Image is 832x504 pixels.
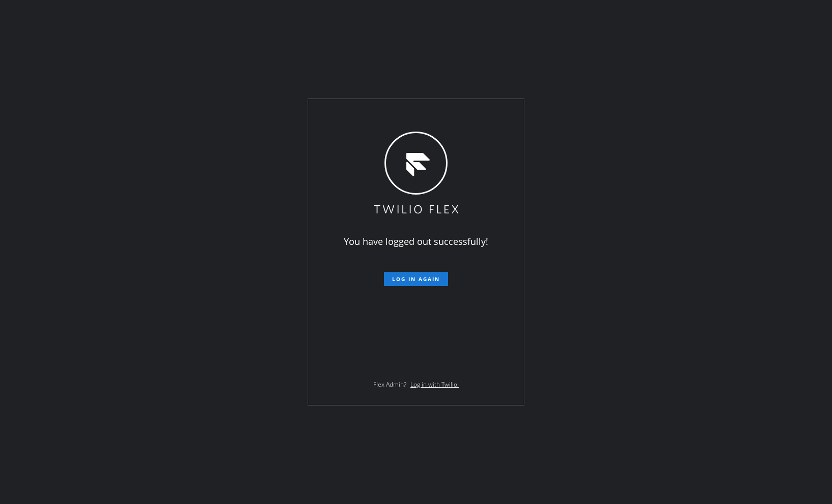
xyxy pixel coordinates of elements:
[410,380,459,389] a: Log in with Twilio.
[392,275,440,282] span: Log in again
[384,272,448,286] button: Log in again
[344,235,488,247] span: You have logged out successfully!
[373,380,406,389] span: Flex Admin?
